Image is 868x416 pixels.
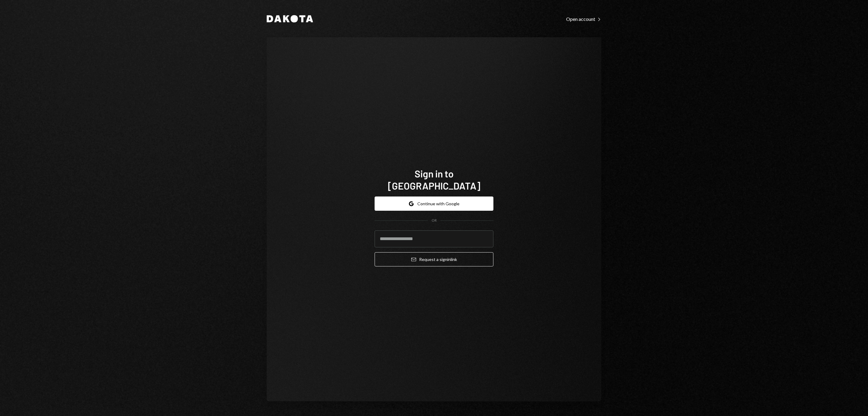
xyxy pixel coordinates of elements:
[566,16,601,22] div: Open account
[432,218,437,223] div: OR
[375,252,493,266] button: Request a signinlink
[375,196,493,211] button: Continue with Google
[566,15,601,22] a: Open account
[375,167,493,192] h1: Sign in to [GEOGRAPHIC_DATA]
